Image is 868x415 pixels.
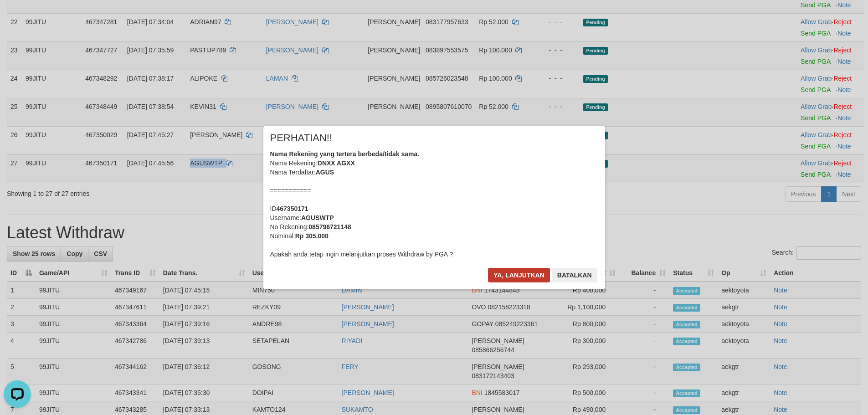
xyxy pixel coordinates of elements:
[4,4,31,31] button: Open LiveChat chat widget
[488,268,550,282] button: Ya, lanjutkan
[301,214,334,221] b: AGUSWTP
[316,169,334,176] b: AGUS
[308,223,351,231] b: 085796721148
[270,150,420,158] b: Nama Rekening yang tertera berbeda/tidak sama.
[277,205,308,212] b: 467350171
[318,159,355,167] b: DNXX AGXX
[295,232,329,240] b: Rp 305.000
[552,268,597,282] button: Batalkan
[270,133,333,143] span: PERHATIAN!!
[270,149,598,259] div: Nama Rekening: Nama Terdaftar: =========== ID Username: No Rekening: Nominal: Apakah anda tetap i...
